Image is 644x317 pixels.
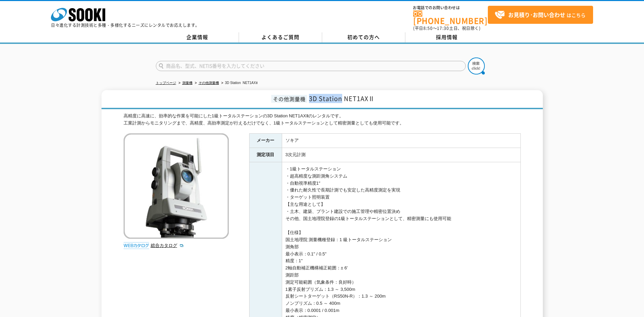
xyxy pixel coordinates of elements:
[239,32,322,43] a: よくあるご質問
[347,33,380,41] span: 初めての方へ
[156,81,176,85] a: トップページ
[182,81,192,85] a: 測量機
[488,6,593,24] a: お見積り･お問い合わせはこちら
[124,113,521,127] div: 高精度に高速に、効率的な作業を可能にした1級トータルステーションの3D Station NET1AXⅡのレンタルです。 工業計測からモニタリングまで、高精度、高効率測定が行えるだけでなく、1級ト...
[468,57,485,74] img: btn_search.png
[423,25,433,31] span: 8:50
[220,80,258,87] li: 3D Station NET1AXⅡ
[271,95,307,103] span: その他測量機
[282,134,520,148] td: ソキア
[495,10,586,20] span: はこちら
[249,134,282,148] th: メーカー
[124,242,149,249] img: webカタログ
[124,133,229,239] img: 3D Station NET1AXⅡ
[151,243,184,248] a: 総合カタログ
[156,61,466,71] input: 商品名、型式、NETIS番号を入力してください
[199,81,219,85] a: その他測量機
[405,32,489,43] a: 採用情報
[413,11,488,24] a: [PHONE_NUMBER]
[156,32,239,43] a: 企業情報
[282,148,520,162] td: 3次元計測
[309,94,375,103] span: 3D Station NET1AXⅡ
[249,148,282,162] th: 測定項目
[437,25,449,31] span: 17:30
[413,25,480,31] span: (平日 ～ 土日、祝日除く)
[51,23,200,27] p: 日々進化する計測技術と多種・多様化するニーズにレンタルでお応えします。
[413,6,488,10] span: お電話でのお問い合わせは
[322,32,405,43] a: 初めての方へ
[508,11,565,19] strong: お見積り･お問い合わせ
